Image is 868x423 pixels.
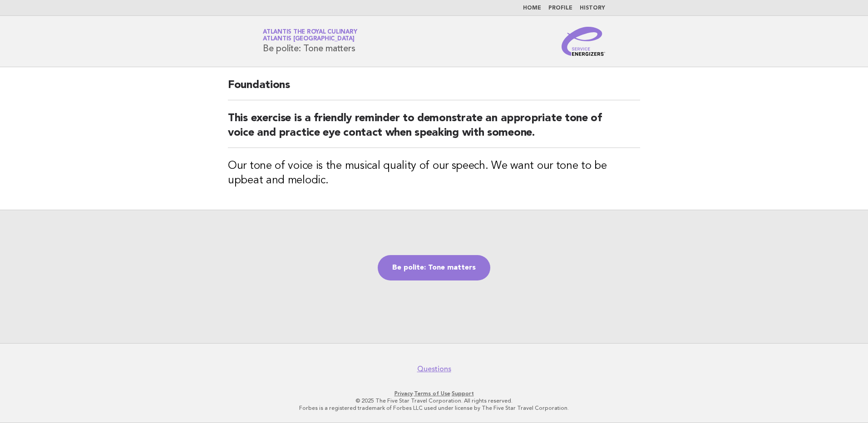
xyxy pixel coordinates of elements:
[414,390,450,397] a: Terms of Use
[228,159,640,188] h3: Our tone of voice is the musical quality of our speech. We want our tone to be upbeat and melodic.
[156,397,712,404] p: © 2025 The Five Star Travel Corporation. All rights reserved.
[452,390,474,397] a: Support
[580,5,605,11] a: History
[417,364,451,374] a: Questions
[156,390,712,397] p: · ·
[228,111,640,148] h2: This exercise is a friendly reminder to demonstrate an appropriate tone of voice and practice eye...
[562,27,605,56] img: Service Energizers
[263,29,357,42] a: Atlantis the Royal CulinaryAtlantis [GEOGRAPHIC_DATA]
[378,255,490,280] a: Be polite: Tone matters
[395,390,413,397] a: Privacy
[228,78,640,100] h2: Foundations
[523,5,541,11] a: Home
[263,30,357,53] h1: Be polite: Tone matters
[263,36,355,42] span: Atlantis [GEOGRAPHIC_DATA]
[156,404,712,412] p: Forbes is a registered trademark of Forbes LLC used under license by The Five Star Travel Corpora...
[548,5,572,11] a: Profile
